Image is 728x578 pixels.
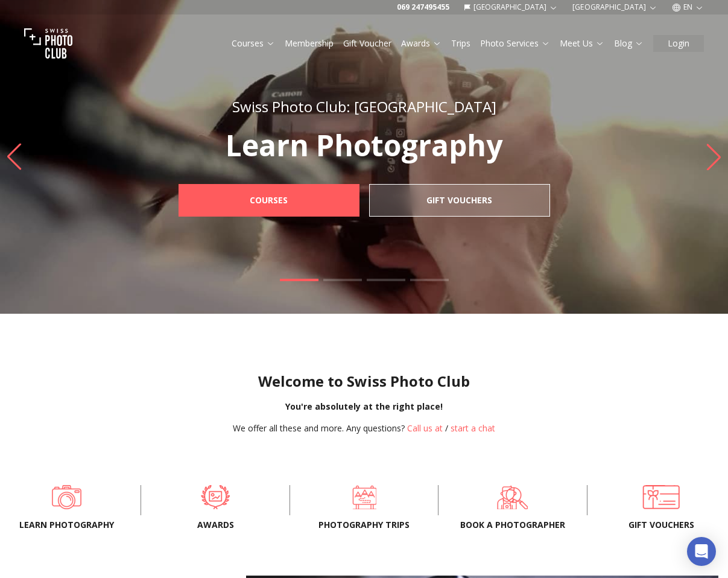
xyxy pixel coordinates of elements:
button: Gift Voucher [338,35,396,52]
font: 069 247495455 [397,2,449,12]
button: Courses [227,35,280,52]
div: Open Intercom Messenger [687,537,716,566]
font: Awards [197,519,234,530]
font: Learn Photography [19,519,114,530]
button: Photo Services [475,35,555,52]
a: Book a photographer [458,485,567,509]
font: EN [683,2,692,12]
font: Gift Vouchers [426,194,492,206]
font: Book a photographer [460,519,565,530]
a: Gift Vouchers [607,485,716,509]
a: Photo Services [480,37,550,49]
font: [GEOGRAPHIC_DATA] [572,2,646,12]
button: Meet Us [555,35,609,52]
img: Swiss photo club [24,19,72,68]
a: Trips [451,37,470,49]
font: Courses [232,37,264,49]
font: Welcome to Swiss Photo Club [258,371,470,391]
font: Login [668,37,689,49]
a: Membership [285,37,334,49]
font: Awards [401,37,430,49]
a: Photography trips [309,485,419,509]
font: We offer all these and more. Any questions? [233,422,405,434]
button: Blog [609,35,648,52]
button: Awards [396,35,446,52]
button: start a chat [451,422,495,434]
a: Blog [614,37,644,49]
a: Meet Us [560,37,604,49]
a: Awards [160,485,270,509]
font: Photography trips [318,519,410,530]
button: Login [653,35,704,52]
font: Learn Photography [226,125,502,165]
font: Gift Voucher [343,37,391,49]
font: Blog [614,37,632,49]
button: Trips [446,35,475,52]
a: Call us at [407,422,443,434]
font: Meet Us [560,37,593,49]
font: Courses [250,194,288,206]
font: Trips [451,37,470,49]
a: Courses [232,37,275,49]
a: Gift Vouchers [369,184,550,217]
font: / [445,422,448,434]
font: You're absolutely at the right place! [285,401,443,412]
font: Membership [285,37,334,49]
a: Awards [401,37,442,49]
font: Gift Vouchers [628,519,694,530]
font: Swiss Photo Club: [GEOGRAPHIC_DATA] [232,97,496,116]
a: Learn Photography [12,485,121,509]
a: 069 247495455 [397,2,449,12]
a: Courses [179,184,359,217]
font: [GEOGRAPHIC_DATA] [473,2,547,12]
button: Membership [280,35,338,52]
font: Photo Services [480,37,539,49]
a: Gift Voucher [343,37,391,49]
